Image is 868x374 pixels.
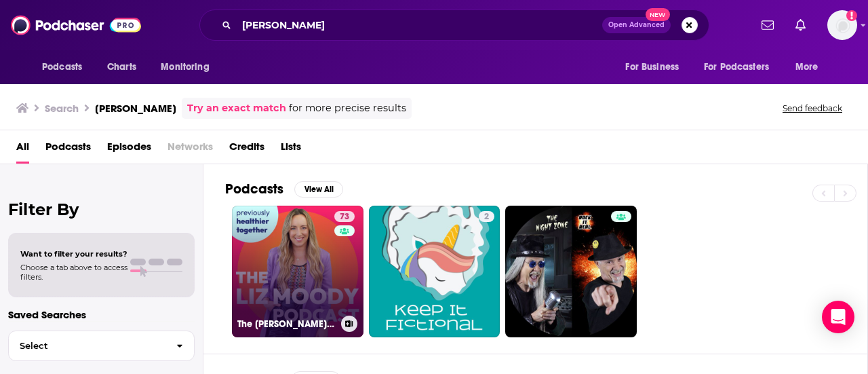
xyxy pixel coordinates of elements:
span: New [646,8,670,21]
button: open menu [695,54,789,80]
div: Open Intercom Messenger [822,301,854,333]
a: Episodes [107,136,151,164]
h2: Filter By [8,200,195,219]
button: Select [8,331,195,361]
span: Want to filter your results? [20,249,127,259]
span: Podcasts [42,58,82,77]
a: 73The [PERSON_NAME] Podcast [232,206,363,337]
div: Search podcasts, credits, & more... [199,10,709,41]
button: Show profile menu [827,10,857,40]
button: Send feedback [778,102,846,114]
svg: Add a profile image [846,10,857,21]
a: 2 [369,206,500,337]
h2: Podcasts [225,181,283,198]
button: open menu [616,54,696,80]
button: Open AdvancedNew [602,17,671,33]
span: Charts [107,58,136,77]
button: open menu [33,54,100,80]
a: 2 [479,211,494,222]
button: open menu [151,54,226,80]
img: User Profile [827,10,857,40]
span: 73 [340,210,349,224]
span: Monitoring [161,58,209,77]
img: Podchaser - Follow, Share and Rate Podcasts [11,12,141,38]
button: View All [294,181,343,198]
span: For Podcasters [704,58,769,77]
span: For Business [625,58,679,77]
span: Open Advanced [608,22,665,29]
h3: Search [45,102,79,115]
span: Networks [167,136,213,164]
a: Lists [281,136,301,164]
a: Show notifications dropdown [756,14,779,37]
a: PodcastsView All [225,181,343,198]
h3: The [PERSON_NAME] Podcast [237,318,336,330]
span: Select [9,341,165,350]
span: 2 [484,210,489,224]
a: Try an exact match [187,100,286,116]
a: Credits [229,136,264,164]
span: More [795,58,818,77]
p: Saved Searches [8,308,195,321]
a: Podcasts [45,136,91,164]
span: for more precise results [289,100,406,116]
span: Choose a tab above to access filters. [20,263,127,282]
h3: [PERSON_NAME] [95,102,176,115]
a: 73 [334,211,355,222]
a: Show notifications dropdown [790,14,811,37]
span: Logged in as egilfenbaum [827,10,857,40]
input: Search podcasts, credits, & more... [237,14,602,36]
a: All [16,136,29,164]
a: Charts [98,54,144,80]
button: open menu [786,54,835,80]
